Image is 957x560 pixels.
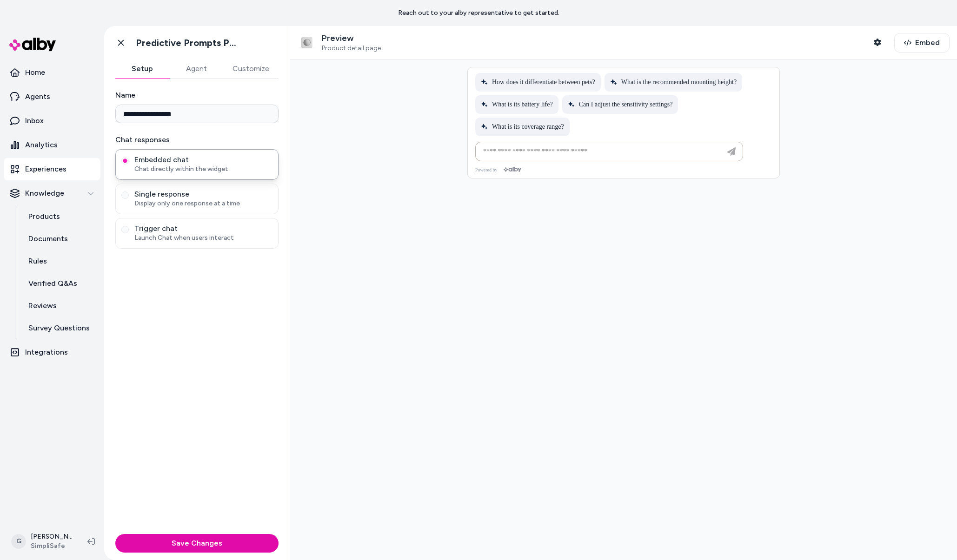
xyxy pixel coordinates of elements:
p: Home [25,67,45,78]
a: Verified Q&As [19,272,100,295]
a: Products [19,205,100,228]
label: Name [115,90,279,101]
button: Embed [894,33,950,53]
a: Integrations [4,341,100,363]
span: Single response [134,190,272,199]
button: Embedded chatChat directly within the widget [121,157,129,165]
a: Agents [4,86,100,108]
button: Setup [115,59,169,78]
a: Rules [19,250,100,272]
a: Documents [19,228,100,250]
a: Survey Questions [19,317,100,339]
span: Embed [915,37,940,48]
p: Preview [322,33,381,44]
span: Product detail page [322,44,381,53]
a: Inbox [4,110,100,132]
p: Reviews [28,300,57,311]
p: Analytics [25,139,58,151]
a: Experiences [4,158,100,180]
label: Chat responses [115,134,279,145]
a: Reviews [19,295,100,317]
span: Launch Chat when users interact [134,233,272,243]
a: Analytics [4,134,100,156]
p: Agents [25,91,50,102]
span: Embedded chat [134,155,272,165]
p: [PERSON_NAME] [31,532,73,541]
p: Integrations [25,347,68,358]
p: Survey Questions [28,323,90,334]
p: Documents [28,233,68,244]
button: Save Changes [115,534,279,553]
h1: Predictive Prompts PDP [136,37,240,49]
p: Knowledge [25,188,64,199]
p: Products [28,211,60,222]
p: Rules [28,256,47,267]
span: Display only one response at a time [134,199,272,208]
p: Reach out to your alby representative to get started. [398,8,559,18]
span: Chat directly within the widget [134,165,272,174]
img: Motion Sensor Gen 2 [298,33,316,52]
a: Home [4,61,100,84]
button: G[PERSON_NAME]SimpliSafe [6,527,80,556]
span: G [11,534,26,549]
p: Inbox [25,115,44,126]
button: Customize [223,59,279,78]
span: Trigger chat [134,224,272,233]
p: Experiences [25,164,66,175]
span: SimpliSafe [31,541,73,551]
button: Trigger chatLaunch Chat when users interact [121,226,129,233]
img: alby Logo [9,38,56,51]
button: Agent [169,59,223,78]
p: Verified Q&As [28,278,77,289]
button: Knowledge [4,182,100,204]
button: Single responseDisplay only one response at a time [121,191,129,199]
